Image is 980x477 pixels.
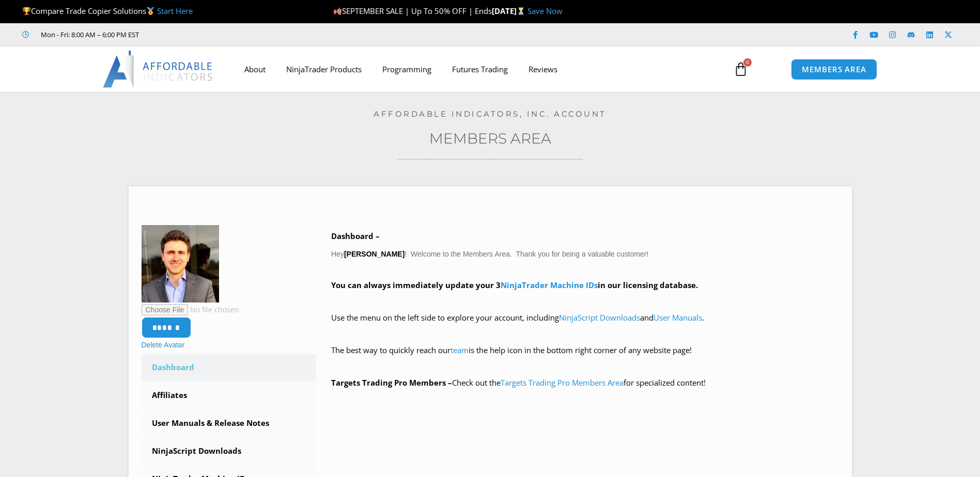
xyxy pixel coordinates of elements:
[103,51,214,88] img: LogoAI | Affordable Indicators – NinjaTrader
[331,231,380,241] b: Dashboard –
[374,109,606,119] a: Affordable Indicators, Inc. Account
[743,58,752,67] span: 0
[429,130,551,147] a: Members Area
[142,225,219,303] img: 1608675936449%20(1)23-150x150.jfif
[234,57,722,81] nav: Menu
[791,59,877,80] a: MEMBERS AREA
[38,28,139,41] span: Mon - Fri: 8:00 AM – 6:00 PM EST
[718,54,764,84] a: 0
[492,6,527,16] strong: [DATE]
[450,345,469,355] a: team
[559,312,640,323] a: NinjaScript Downloads
[501,280,598,290] a: NinjaTrader Machine IDs
[142,341,185,349] a: Delete Avatar
[142,382,316,409] a: Affiliates
[142,354,316,381] a: Dashboard
[802,66,866,73] span: MEMBERS AREA
[157,6,193,16] a: Start Here
[442,57,518,81] a: Futures Trading
[276,57,372,81] a: NinjaTrader Products
[344,250,405,258] strong: [PERSON_NAME]
[501,377,624,388] a: Targets Trading Pro Members Area
[331,376,839,390] p: Check out the for specialized content!
[654,312,702,323] a: User Manuals
[234,57,276,81] a: About
[142,410,316,437] a: User Manuals & Release Notes
[331,229,839,390] div: Hey ! Welcome to the Members Area. Thank you for being a valuable customer!
[22,6,193,16] span: Compare Trade Copier Solutions
[331,343,839,372] p: The best way to quickly reach our is the help icon in the bottom right corner of any website page!
[147,7,154,15] img: 🥇
[334,7,341,15] img: 🍂
[517,7,525,15] img: ⌛
[333,6,492,16] span: SEPTEMBER SALE | Up To 50% OFF | Ends
[518,57,568,81] a: Reviews
[142,438,316,465] a: NinjaScript Downloads
[331,311,839,340] p: Use the menu on the left side to explore your account, including and .
[153,29,308,40] iframe: Customer reviews powered by Trustpilot
[331,280,698,290] strong: You can always immediately update your 3 in our licensing database.
[331,377,452,388] strong: Targets Trading Pro Members –
[23,7,30,15] img: 🏆
[527,6,563,16] a: Save Now
[372,57,442,81] a: Programming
